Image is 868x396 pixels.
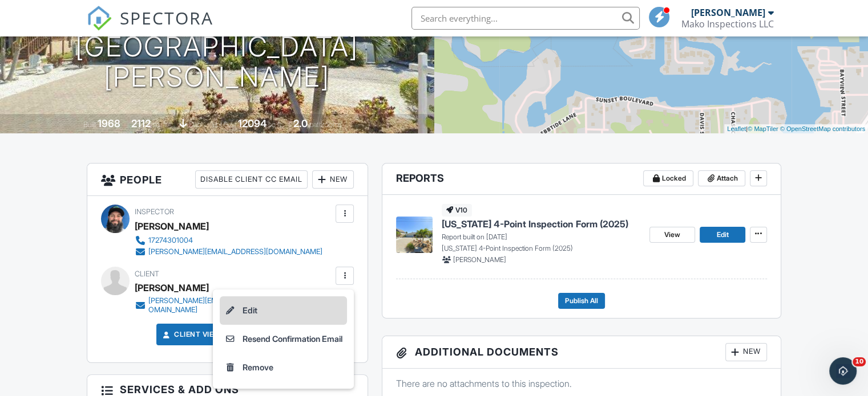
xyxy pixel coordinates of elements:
span: bathrooms [309,120,342,129]
a: [PERSON_NAME][EMAIL_ADDRESS][PERSON_NAME][DOMAIN_NAME] [135,296,333,315]
h1: [STREET_ADDRESS] [GEOGRAPHIC_DATA][PERSON_NAME] [18,2,416,92]
input: Search everything... [411,7,640,30]
div: [PERSON_NAME] [135,218,209,235]
h3: People [87,164,368,196]
div: | [724,124,868,134]
a: [PERSON_NAME][EMAIL_ADDRESS][DOMAIN_NAME] [135,246,322,258]
img: The Best Home Inspection Software - Spectora [87,6,112,31]
span: SPECTORA [120,6,213,30]
a: Resend Confirmation Email [220,325,347,353]
div: [PERSON_NAME] [135,279,209,296]
iframe: Intercom live chat [829,357,857,385]
div: Disable Client CC Email [195,170,308,189]
a: Remove [220,353,347,382]
span: sq. ft. [152,120,168,129]
span: sq.ft. [268,120,282,129]
a: © OpenStreetMap contributors [780,125,865,132]
p: There are no attachments to this inspection. [396,377,767,390]
div: Remove [243,361,273,374]
div: [PERSON_NAME] [691,7,765,18]
a: Edit [220,296,347,325]
div: 12094 [238,117,267,129]
div: New [312,170,354,189]
a: © MapTiler [748,125,778,132]
a: 17274301004 [135,235,322,246]
a: Leaflet [727,125,746,132]
span: Built [83,120,96,129]
div: [PERSON_NAME][EMAIL_ADDRESS][DOMAIN_NAME] [148,247,322,256]
div: Mako Inspections LLC [681,18,774,30]
span: Inspector [135,207,174,216]
h3: Additional Documents [382,336,781,369]
div: [PERSON_NAME][EMAIL_ADDRESS][PERSON_NAME][DOMAIN_NAME] [148,296,333,315]
span: Client [135,270,159,278]
span: Lot Size [212,120,236,129]
div: New [725,343,767,361]
div: 2112 [131,117,151,129]
span: 10 [853,357,866,366]
a: Client View [160,329,221,340]
div: 2.0 [293,117,308,129]
span: slab [189,120,201,129]
a: SPECTORA [87,15,213,39]
div: 17274301004 [148,236,193,245]
div: 1968 [98,117,120,129]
